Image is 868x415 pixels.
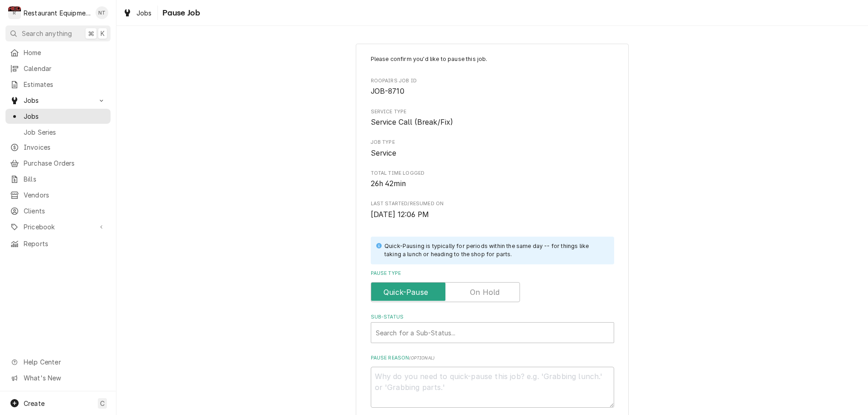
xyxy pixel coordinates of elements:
[371,139,614,146] span: Job Type
[5,25,111,41] button: Search anything⌘K
[24,190,106,200] span: Vendors
[101,29,105,38] span: K
[371,87,404,96] span: JOB-8710
[136,8,152,18] span: Jobs
[24,222,92,232] span: Pricebook
[5,93,111,108] a: Go to Jobs
[371,149,397,157] span: Service
[5,203,111,218] a: Clients
[371,200,614,220] div: Last Started/Resumed On
[371,270,614,277] label: Pause Type
[371,179,406,188] span: 26h 42min
[5,370,111,385] a: Go to What's New
[24,64,106,73] span: Calendar
[24,80,106,89] span: Estimates
[5,156,111,171] a: Purchase Orders
[96,6,108,19] div: NT
[24,158,106,168] span: Purchase Orders
[371,148,614,159] span: Job Type
[5,140,111,155] a: Invoices
[8,6,21,19] div: Restaurant Equipment Diagnostics's Avatar
[371,117,614,128] span: Service Type
[24,48,106,57] span: Home
[24,8,91,18] div: Restaurant Equipment Diagnostics
[371,270,614,302] div: Pause Type
[371,314,614,321] label: Sub-Status
[371,86,614,97] span: Roopairs Job ID
[371,209,614,220] span: Last Started/Resumed On
[371,55,614,63] p: Please confirm you'd like to pause this job.
[371,77,614,97] div: Roopairs Job ID
[24,239,106,248] span: Reports
[371,170,614,177] span: Total Time Logged
[8,6,21,19] div: R
[24,142,106,152] span: Invoices
[5,219,111,234] a: Go to Pricebook
[371,354,614,362] label: Pause Reason
[96,6,108,19] div: Nick Tussey's Avatar
[371,139,614,158] div: Job Type
[5,109,111,124] a: Jobs
[5,354,111,369] a: Go to Help Center
[371,210,429,219] span: [DATE] 12:06 PM
[371,108,614,128] div: Service Type
[24,96,92,105] span: Jobs
[371,200,614,207] span: Last Started/Resumed On
[371,108,614,116] span: Service Type
[409,355,434,360] span: ( optional )
[371,118,454,127] span: Service Call (Break/Fix)
[24,111,106,121] span: Jobs
[5,77,111,92] a: Estimates
[24,174,106,184] span: Bills
[22,29,72,38] span: Search anything
[119,5,156,20] a: Jobs
[24,127,106,137] span: Job Series
[371,178,614,189] span: Total Time Logged
[5,172,111,187] a: Bills
[5,236,111,251] a: Reports
[371,170,614,189] div: Total Time Logged
[5,45,111,60] a: Home
[24,400,45,407] span: Create
[371,77,614,85] span: Roopairs Job ID
[384,242,605,259] div: Quick-Pausing is typically for periods within the same day -- for things like taking a lunch or h...
[24,357,105,367] span: Help Center
[371,314,614,343] div: Sub-Status
[24,206,106,216] span: Clients
[100,399,105,408] span: C
[371,354,614,408] div: Pause Reason
[5,187,111,202] a: Vendors
[24,373,105,383] span: What's New
[88,29,94,38] span: ⌘
[160,7,200,19] span: Pause Job
[371,55,614,408] div: Job Pause Form
[5,125,111,140] a: Job Series
[5,61,111,76] a: Calendar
